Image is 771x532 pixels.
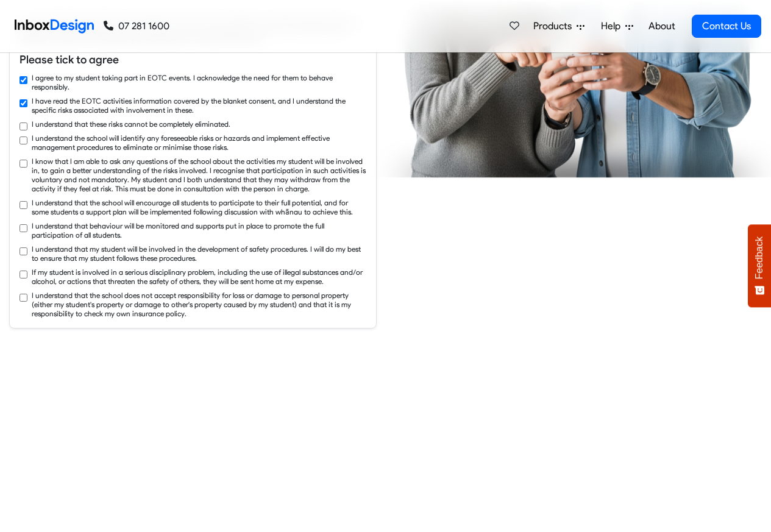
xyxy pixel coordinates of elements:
[596,14,638,38] a: Help
[104,19,169,34] a: 07 281 1600
[528,14,589,38] a: Products
[601,19,625,34] span: Help
[32,244,366,263] label: I understand that my student will be involved in the development of safety procedures. I will do ...
[645,14,678,38] a: About
[32,96,366,115] label: I have read the EOTC activities information covered by the blanket consent, and I understand the ...
[32,119,230,129] label: I understand that these risks cannot be completely eliminated.
[32,291,366,318] label: I understand that the school does not accept responsibility for loss or damage to personal proper...
[32,157,366,193] label: I know that I am able to ask any questions of the school about the activities my student will be ...
[754,236,765,279] span: Feedback
[20,52,366,68] h6: Please tick to agree
[32,133,366,152] label: I understand the school will identify any foreseeable risks or hazards and implement effective ma...
[32,73,366,91] label: I agree to my student taking part in EOTC events. I acknowledge the need for them to behave respo...
[692,15,761,38] a: Contact Us
[533,19,577,34] span: Products
[32,268,366,286] label: If my student is involved in a serious disciplinary problem, including the use of illegal substan...
[32,198,366,216] label: I understand that the school will encourage all students to participate to their full potential, ...
[748,224,771,307] button: Feedback - Show survey
[32,221,366,239] label: I understand that behaviour will be monitored and supports put in place to promote the full parti...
